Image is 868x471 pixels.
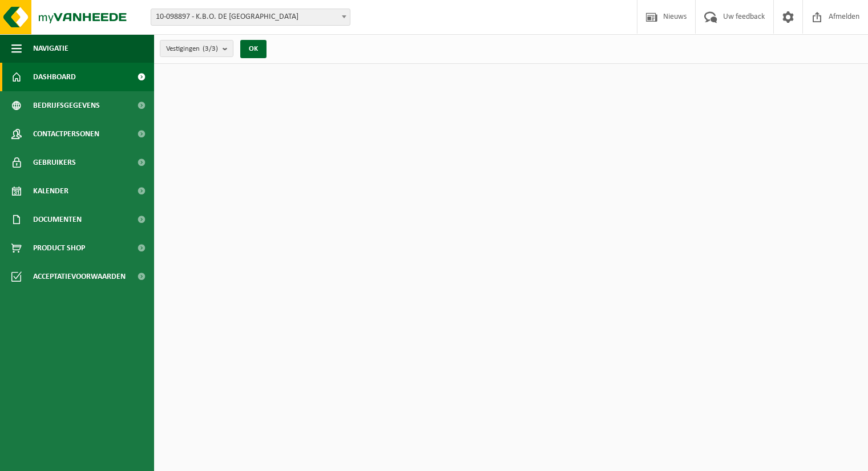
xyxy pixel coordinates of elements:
span: 10-098897 - K.B.O. DE KAMELEON - OUDENAARDE [151,9,350,26]
span: Dashboard [33,63,76,91]
span: Navigatie [33,34,68,63]
span: Acceptatievoorwaarden [33,262,126,291]
button: Vestigingen(3/3) [160,40,233,57]
button: OK [240,40,267,58]
span: 10-098897 - K.B.O. DE KAMELEON - OUDENAARDE [151,9,350,25]
span: Product Shop [33,234,85,262]
span: Bedrijfsgegevens [33,91,100,120]
span: Documenten [33,205,82,234]
span: Vestigingen [166,40,218,58]
count: (3/3) [203,45,218,52]
span: Kalender [33,177,68,205]
span: Contactpersonen [33,120,99,148]
span: Gebruikers [33,148,76,177]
